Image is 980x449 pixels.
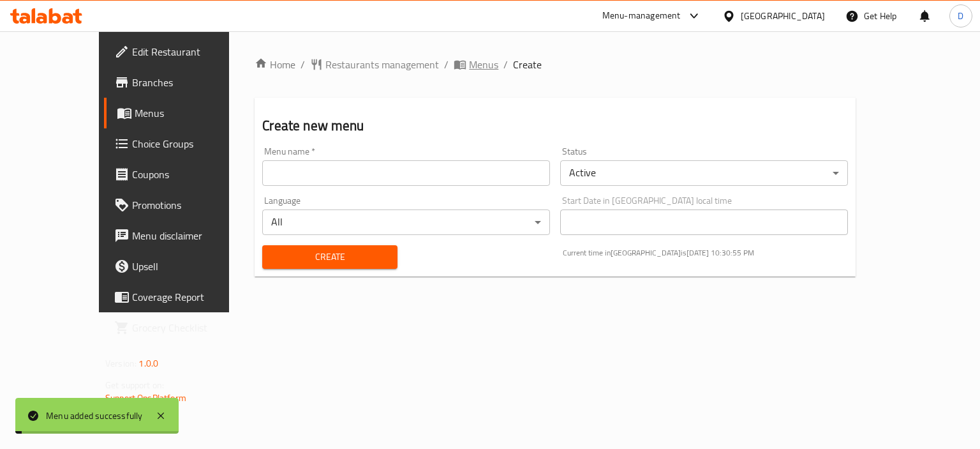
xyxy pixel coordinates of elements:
[255,57,856,72] nav: breadcrumb
[602,8,681,24] div: Menu-management
[104,282,263,312] a: Coverage Report
[132,136,253,151] span: Choice Groups
[132,228,253,243] span: Menu disclaimer
[741,9,825,23] div: [GEOGRAPHIC_DATA]
[138,355,158,372] span: 1.0.0
[958,9,963,23] span: D
[563,247,848,259] p: Current time in [GEOGRAPHIC_DATA] is [DATE] 10:30:55 PM
[104,190,263,220] a: Promotions
[105,390,186,406] a: Support.OpsPlatform
[469,57,498,72] span: Menus
[513,57,542,72] span: Create
[560,160,848,186] div: Active
[132,259,253,274] span: Upsell
[104,128,263,159] a: Choice Groups
[132,197,253,213] span: Promotions
[104,67,263,98] a: Branches
[132,75,253,90] span: Branches
[262,160,550,186] input: Please enter Menu name
[104,251,263,282] a: Upsell
[310,57,439,72] a: Restaurants management
[104,159,263,190] a: Coupons
[272,249,387,265] span: Create
[132,320,253,335] span: Grocery Checklist
[454,57,498,72] a: Menus
[105,377,164,393] span: Get support on:
[301,57,305,72] li: /
[325,57,439,72] span: Restaurants management
[135,105,253,121] span: Menus
[262,116,848,135] h2: Create new menu
[104,36,263,67] a: Edit Restaurant
[132,167,253,182] span: Coupons
[104,220,263,251] a: Menu disclaimer
[132,44,253,59] span: Edit Restaurant
[105,355,137,372] span: Version:
[255,57,295,72] a: Home
[262,245,397,269] button: Create
[104,312,263,343] a: Grocery Checklist
[262,209,550,235] div: All
[444,57,449,72] li: /
[46,409,143,423] div: Menu added successfully
[503,57,508,72] li: /
[104,98,263,128] a: Menus
[132,289,253,305] span: Coverage Report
